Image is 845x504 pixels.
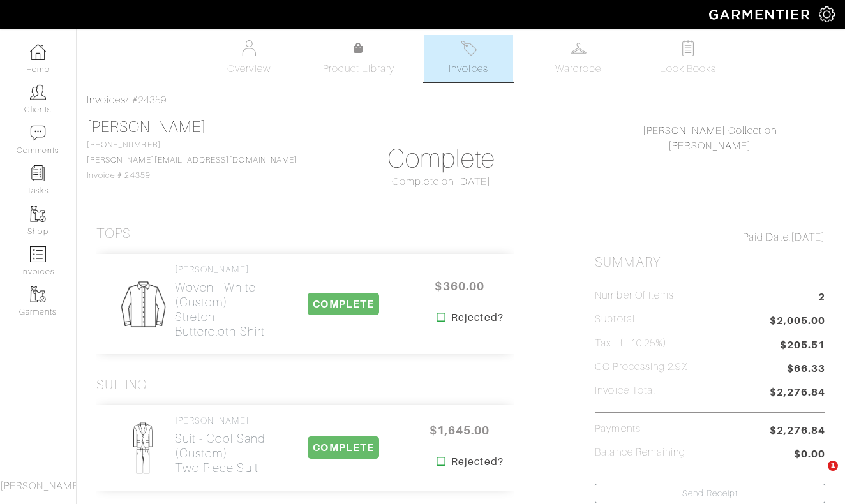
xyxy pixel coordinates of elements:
[30,165,46,181] img: reminder-icon-8004d30b9f0a5d33ae49ab947aed9ed385cf756f9e5892f1edd6e32f2345188e.png
[555,61,601,77] span: Wardrobe
[828,461,838,471] span: 1
[802,461,832,491] iframe: Intercom live chat
[595,337,667,350] h5: Tax ( : 10.25%)
[30,125,46,141] img: comment-icon-a0a6a9ef722e966f86d9cbdc48e553b5cf19dbc54f86b18d962a5391bc8f6eb6.png
[643,35,733,82] a: Look Books
[308,436,378,459] span: COMPLETE
[668,140,751,152] a: [PERSON_NAME]
[175,264,271,275] h4: [PERSON_NAME]
[241,40,257,56] img: basicinfo-40fd8af6dae0f16599ec9e87c0ef1c0a1fdea2edbe929e3d69a839185d80c458.svg
[323,61,395,77] span: Product Library
[175,415,271,475] a: [PERSON_NAME] Suit - Cool Sand (Custom)Two Piece Suit
[30,84,46,100] img: clients-icon-6bae9207a08558b7cb47a8932f037763ab4055f8c8b6bfacd5dc20c3e0201464.png
[116,421,170,475] img: Mens_Suit-069137d2cdcae0e33d8952f59a7abf0af47a610f596367ef26ce478a929a6043.png
[818,290,825,307] span: 2
[794,447,825,464] span: $0.00
[787,361,825,378] span: $66.33
[87,94,126,106] a: Invoices
[595,447,685,459] h5: Balance Remaining
[30,286,46,302] img: garments-icon-b7da505a4dc4fd61783c78ac3ca0ef83fa9d6f193b1c9dc38574b1d14d53ca28.png
[87,119,206,135] a: [PERSON_NAME]
[595,255,825,271] h2: Summary
[595,484,825,503] a: Send Receipt
[660,61,717,77] span: Look Books
[326,144,557,174] h1: Complete
[780,337,825,353] span: $205.51
[643,125,777,137] a: [PERSON_NAME] Collection
[595,423,640,435] h5: Payments
[30,206,46,222] img: garments-icon-b7da505a4dc4fd61783c78ac3ca0ef83fa9d6f193b1c9dc38574b1d14d53ca28.png
[595,313,634,325] h5: Subtotal
[204,35,294,82] a: Overview
[424,35,513,82] a: Invoices
[421,417,498,444] span: $1,645.00
[770,385,825,402] span: $2,276.84
[175,431,271,475] h2: Suit - Cool Sand (Custom) Two Piece Suit
[175,280,271,339] h2: Woven - White (Custom) Stretch Buttercloth Shirt
[314,41,403,77] a: Product Library
[534,35,623,82] a: Wardrobe
[227,61,270,77] span: Overview
[461,40,477,56] img: orders-27d20c2124de7fd6de4e0e44c1d41de31381a507db9b33961299e4e07d508b8c.svg
[595,230,825,245] div: [DATE]
[175,264,271,339] a: [PERSON_NAME] Woven - White (Custom)Stretch Buttercloth Shirt
[87,93,835,108] div: / #24359
[703,3,819,26] img: garmentier-logo-header-white-b43fb05a5012e4ada735d5af1a66efaba907eab6374d6393d1fbf88cb4ef424d.png
[96,226,131,242] h3: Tops
[30,44,46,60] img: dashboard-icon-dbcd8f5a0b271acd01030246c82b418ddd0df26cd7fceb0bd07c9910d44c42f6.png
[451,454,503,470] strong: Rejected?
[96,377,147,393] h3: Suiting
[770,313,825,330] span: $2,005.00
[595,385,655,397] h5: Invoice Total
[451,310,503,325] strong: Rejected?
[770,423,825,438] span: $2,276.84
[680,40,696,56] img: todo-9ac3debb85659649dc8f770b8b6100bb5dab4b48dedcbae339e5042a72dfd3cc.svg
[421,272,498,300] span: $360.00
[87,156,297,165] a: [PERSON_NAME][EMAIL_ADDRESS][DOMAIN_NAME]
[117,278,169,331] img: Mens_Woven-3af304f0b202ec9cb0a26b9503a50981a6fda5c95ab5ec1cadae0dbe11e5085a.png
[30,246,46,262] img: orders-icon-0abe47150d42831381b5fb84f609e132dff9fe21cb692f30cb5eec754e2cba89.png
[308,293,378,315] span: COMPLETE
[326,174,557,189] div: Complete on [DATE]
[743,232,791,243] span: Paid Date:
[175,415,271,426] h4: [PERSON_NAME]
[87,140,297,180] span: [PHONE_NUMBER] Invoice # 24359
[595,290,674,302] h5: Number of Items
[819,6,835,22] img: gear-icon-white-bd11855cb880d31180b6d7d6211b90ccbf57a29d726f0c71d8c61bd08dd39cc2.png
[449,61,488,77] span: Invoices
[595,361,689,373] h5: CC Processing 2.9%
[571,40,587,56] img: wardrobe-487a4870c1b7c33e795ec22d11cfc2ed9d08956e64fb3008fe2437562e282088.svg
